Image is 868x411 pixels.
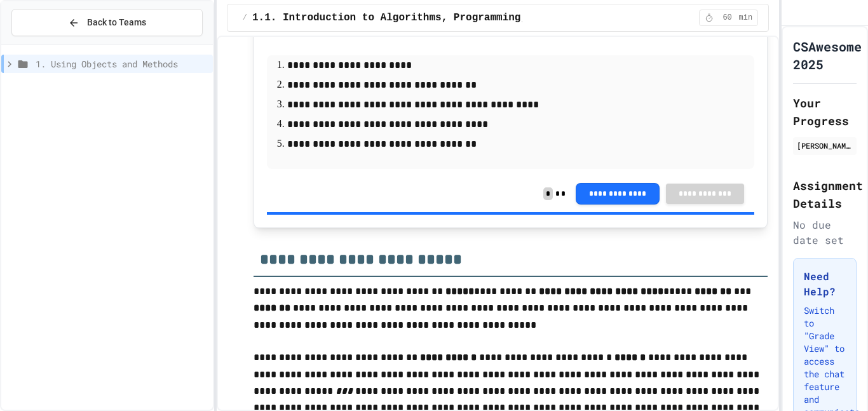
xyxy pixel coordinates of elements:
[797,140,853,151] div: [PERSON_NAME]
[36,57,208,71] span: 1. Using Objects and Methods
[793,37,862,73] h1: CSAwesome 2025
[739,13,753,23] span: min
[793,177,857,212] h2: Assignment Details
[252,10,613,25] span: 1.1. Introduction to Algorithms, Programming, and Compilers
[243,13,247,23] span: /
[11,9,203,36] button: Back to Teams
[87,16,146,29] span: Back to Teams
[717,13,738,23] span: 60
[793,217,857,248] div: No due date set
[793,94,857,130] h2: Your Progress
[804,269,846,299] h3: Need Help?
